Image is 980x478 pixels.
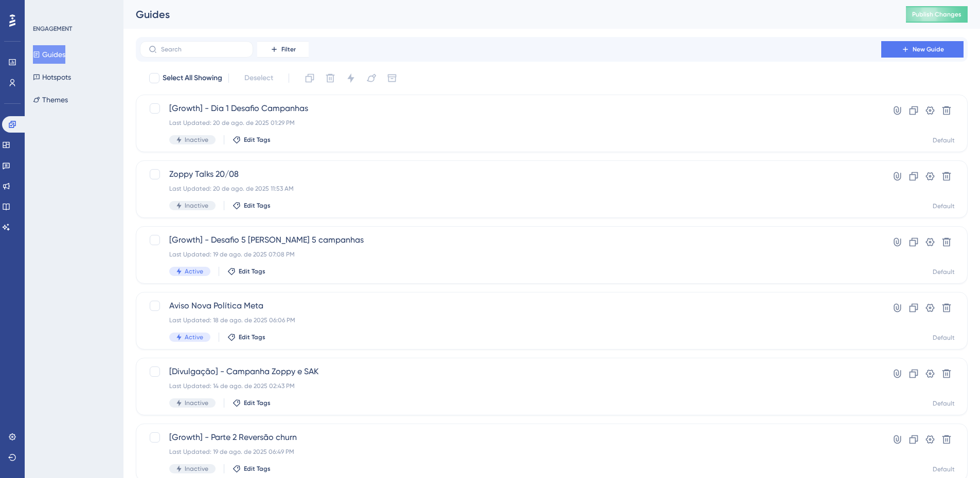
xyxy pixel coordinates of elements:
[233,201,271,210] button: Edit Tags
[33,45,65,64] button: Guides
[185,465,208,473] span: Inactive
[169,119,852,127] div: Last Updated: 20 de ago. de 2025 01:29 PM
[169,448,852,456] div: Last Updated: 19 de ago. de 2025 06:49 PM
[169,431,852,444] span: [Growth] - Parte 2 Reversão churn
[933,465,955,473] div: Default
[169,316,852,324] div: Last Updated: 18 de ago. de 2025 06:06 PM
[169,250,852,259] div: Last Updated: 19 de ago. de 2025 07:08 PM
[161,46,244,53] input: Search
[239,333,265,341] span: Edit Tags
[257,41,309,58] button: Filter
[906,6,968,23] button: Publish Changes
[185,201,208,210] span: Inactive
[912,10,961,19] span: Publish Changes
[169,185,852,193] div: Last Updated: 20 de ago. de 2025 11:53 AM
[244,136,271,144] span: Edit Tags
[235,69,282,87] button: Deselect
[881,41,964,58] button: New Guide
[933,334,955,342] div: Default
[233,136,271,144] button: Edit Tags
[233,399,271,407] button: Edit Tags
[227,333,265,341] button: Edit Tags
[33,68,71,86] button: Hotspots
[244,399,271,407] span: Edit Tags
[169,365,852,378] span: [Divulgação] - Campanha Zoppy e SAK
[163,72,222,84] span: Select All Showing
[933,202,955,210] div: Default
[244,201,271,210] span: Edit Tags
[169,382,852,390] div: Last Updated: 14 de ago. de 2025 02:43 PM
[244,72,273,84] span: Deselect
[169,300,852,312] span: Aviso Nova Política Meta
[169,102,852,115] span: [Growth] - Dia 1 Desafio Campanhas
[933,136,955,144] div: Default
[33,25,72,33] div: ENGAGEMENT
[933,268,955,276] div: Default
[136,7,880,22] div: Guides
[185,333,203,341] span: Active
[233,465,271,473] button: Edit Tags
[185,399,208,407] span: Inactive
[227,267,265,275] button: Edit Tags
[281,45,296,53] span: Filter
[239,267,265,275] span: Edit Tags
[913,45,944,53] span: New Guide
[244,465,271,473] span: Edit Tags
[169,234,852,246] span: [Growth] - Desafio 5 [PERSON_NAME] 5 campanhas
[185,267,203,275] span: Active
[185,136,208,144] span: Inactive
[33,90,68,109] button: Themes
[169,168,852,180] span: Zoppy Talks 20/08
[933,399,955,408] div: Default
